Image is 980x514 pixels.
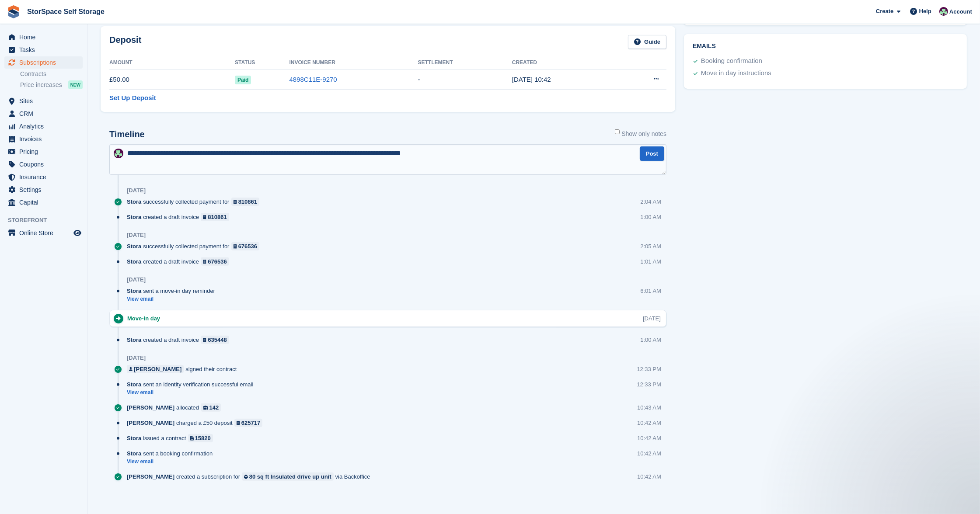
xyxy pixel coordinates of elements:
a: Price increases NEW [20,80,83,90]
div: [PERSON_NAME] [134,365,181,373]
a: 142 [201,403,221,412]
span: Invoices [19,133,72,145]
time: 2025-06-30 09:42:46 UTC [512,76,551,83]
span: Price increases [20,81,62,89]
input: Show only notes [615,129,620,135]
div: sent a booking confirmation [127,449,217,458]
div: sent a move-in day reminder [127,287,220,295]
div: 1:00 AM [640,336,661,344]
span: Stora [127,242,141,250]
h2: Timeline [109,129,145,139]
div: created a draft invoice [127,213,234,221]
div: signed their contract [127,365,241,373]
a: 676536 [231,242,260,250]
div: 15820 [195,434,211,442]
a: Guide [628,35,666,49]
div: sent an identity verification successful email [127,380,258,389]
span: Sites [19,95,72,107]
a: menu [4,120,83,132]
a: menu [4,133,83,145]
a: menu [4,184,83,196]
div: 635448 [208,336,227,344]
button: Post [640,146,664,161]
div: [DATE] [127,354,146,361]
div: [DATE] [127,232,146,239]
div: 12:33 PM [637,365,661,373]
span: CRM [19,108,72,120]
label: Show only notes [615,129,666,139]
div: 2:05 AM [640,242,661,250]
a: menu [4,171,83,183]
div: [DATE] [127,276,146,283]
a: menu [4,95,83,107]
div: Move in day instructions [701,68,771,79]
span: [PERSON_NAME] [127,472,174,481]
div: [DATE] [643,314,661,323]
span: Help [919,7,931,16]
span: Subscriptions [19,56,72,69]
a: 810861 [201,213,229,221]
div: charged a £50 deposit [127,419,267,427]
div: Booking confirmation [701,56,762,66]
a: View email [127,458,217,465]
a: Preview store [72,228,83,238]
a: Contracts [20,70,83,78]
a: menu [4,44,83,56]
span: Stora [127,257,141,266]
th: Amount [109,56,235,70]
span: Stora [127,434,141,442]
span: Paid [235,76,251,84]
span: Settings [19,184,72,196]
div: allocated [127,403,225,412]
div: 676536 [238,242,257,250]
div: 1:01 AM [640,257,661,266]
h2: Deposit [109,35,141,49]
a: StorSpace Self Storage [24,4,108,19]
a: menu [4,31,83,43]
div: 810861 [238,198,257,206]
span: Pricing [19,146,72,158]
a: Set Up Deposit [109,93,156,103]
div: 6:01 AM [640,287,661,295]
a: menu [4,227,83,239]
a: 625717 [234,419,263,427]
div: 2:04 AM [640,198,661,206]
div: successfully collected payment for [127,242,264,250]
a: menu [4,196,83,208]
span: Account [949,7,972,16]
a: 15820 [188,434,213,442]
th: Status [235,56,289,70]
span: Stora [127,213,141,221]
a: 676536 [201,257,229,266]
img: Ross Hadlington [114,149,123,158]
a: menu [4,108,83,120]
a: 80 sq ft Insulated drive up unit [242,472,334,481]
div: 10:42 AM [637,419,661,427]
span: Stora [127,287,141,295]
span: Storefront [8,216,87,225]
div: [DATE] [127,187,146,194]
span: [PERSON_NAME] [127,403,174,412]
a: menu [4,146,83,158]
span: Tasks [19,44,72,56]
div: successfully collected payment for [127,198,264,206]
a: View email [127,295,220,303]
span: Capital [19,196,72,208]
a: menu [4,56,83,69]
div: 10:43 AM [637,403,661,412]
div: created a subscription for via Backoffice [127,472,375,481]
div: 1:00 AM [640,213,661,221]
a: menu [4,158,83,170]
h2: Emails [693,43,958,50]
span: [PERSON_NAME] [127,419,174,427]
div: 10:42 AM [637,434,661,442]
div: NEW [68,80,83,89]
div: 676536 [208,257,227,266]
div: issued a contract [127,434,217,442]
td: £50.00 [109,70,235,90]
a: [PERSON_NAME] [127,365,184,373]
div: created a draft invoice [127,336,234,344]
div: 10:42 AM [637,472,661,481]
div: 142 [209,403,219,412]
img: Ross Hadlington [939,7,948,16]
